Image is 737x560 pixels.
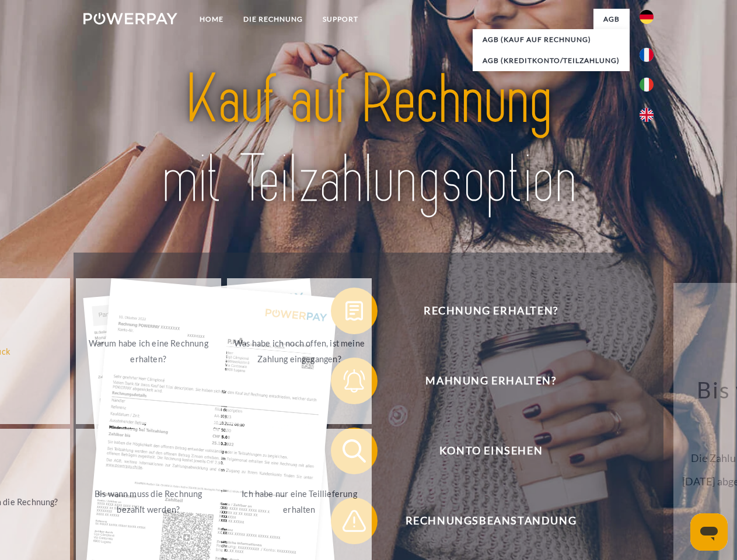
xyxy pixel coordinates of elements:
img: fr [640,48,654,62]
img: it [640,78,654,92]
div: Warum habe ich eine Rechnung erhalten? [83,335,214,367]
a: SUPPORT [313,9,368,30]
img: logo-powerpay-white.svg [83,13,177,24]
span: Rechnungsbeanstandung [348,498,634,544]
div: Was habe ich noch offen, ist meine Zahlung eingegangen? [234,335,365,367]
a: Home [190,9,233,30]
img: en [640,108,654,122]
img: title-powerpay_de.svg [111,56,626,223]
a: agb [593,9,630,30]
div: Bis wann muss die Rechnung bezahlt werden? [83,486,214,517]
a: AGB (Kauf auf Rechnung) [473,29,630,50]
iframe: Schaltfläche zum Öffnen des Messaging-Fensters [690,513,728,551]
button: Rechnungsbeanstandung [331,498,634,544]
div: Ich habe nur eine Teillieferung erhalten [234,486,365,517]
button: Konto einsehen [331,428,634,474]
span: Konto einsehen [348,428,634,474]
a: AGB (Kreditkonto/Teilzahlung) [473,50,630,71]
a: Was habe ich noch offen, ist meine Zahlung eingegangen? [227,278,372,424]
a: DIE RECHNUNG [233,9,313,30]
img: de [640,10,654,24]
